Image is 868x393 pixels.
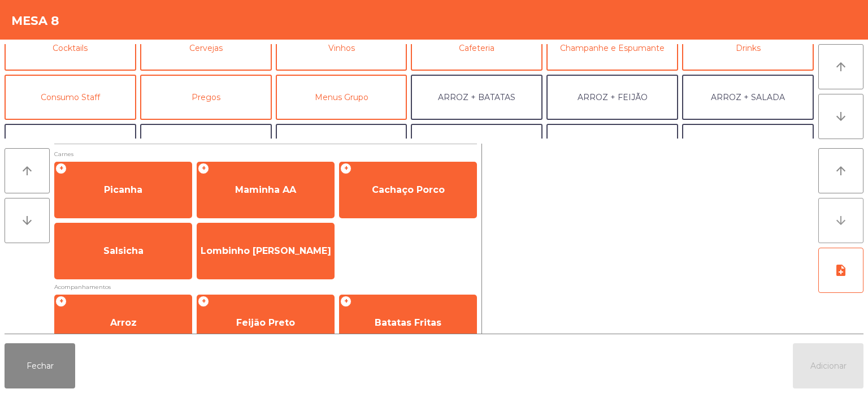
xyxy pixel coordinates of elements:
[54,282,477,292] span: Acompanhamentos
[682,25,814,71] button: Drinks
[411,75,542,120] button: ARROZ + BATATAS
[140,124,272,169] button: BATATA + FEIJÃO
[20,214,34,227] i: arrow_downward
[834,164,848,178] i: arrow_upward
[5,343,75,388] button: Fechar
[834,264,848,277] i: note_add
[818,44,863,89] button: arrow_upward
[818,148,863,193] button: arrow_upward
[546,25,678,71] button: Champanhe e Espumante
[818,94,863,139] button: arrow_downward
[834,110,848,123] i: arrow_downward
[546,124,678,169] button: FEIJÃO + SALADA
[5,148,50,193] button: arrow_upward
[201,245,331,256] span: Lombinho [PERSON_NAME]
[55,163,67,174] span: +
[682,75,814,120] button: ARROZ + SALADA
[54,149,477,159] span: Carnes
[140,25,272,71] button: Cervejas
[5,198,50,243] button: arrow_downward
[110,317,137,328] span: Arroz
[5,25,136,71] button: Cocktails
[411,25,542,71] button: Cafeteria
[236,317,295,328] span: Feijão Preto
[5,75,136,120] button: Consumo Staff
[55,296,67,307] span: +
[11,12,59,29] h4: Mesa 8
[198,163,209,174] span: +
[276,75,407,120] button: Menus Grupo
[198,296,209,307] span: +
[818,248,863,293] button: note_add
[104,184,142,195] span: Picanha
[818,198,863,243] button: arrow_downward
[340,163,351,174] span: +
[276,25,407,71] button: Vinhos
[546,75,678,120] button: ARROZ + FEIJÃO
[682,124,814,169] button: FEIJÃO + FEIJÃO
[834,60,848,74] i: arrow_upward
[375,317,441,328] span: Batatas Fritas
[140,75,272,120] button: Pregos
[834,214,848,227] i: arrow_downward
[235,184,296,195] span: Maminha AA
[411,124,542,169] button: BATATA + BATATA
[340,296,351,307] span: +
[372,184,445,195] span: Cachaço Porco
[20,164,34,178] i: arrow_upward
[276,124,407,169] button: BATATA + SALADA
[5,124,136,169] button: ARROZ + ARROZ
[103,245,144,256] span: Salsicha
